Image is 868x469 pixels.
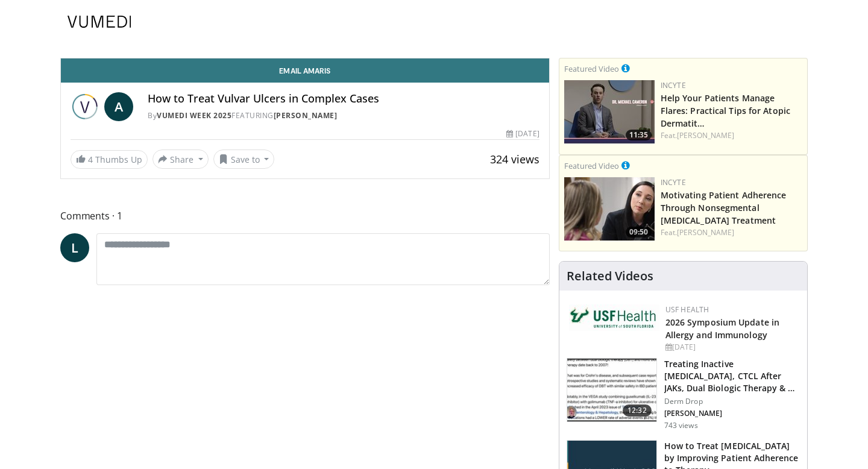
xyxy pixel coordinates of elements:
[274,110,338,121] a: [PERSON_NAME]
[567,359,656,421] img: d738f5e2-ce1c-4c0d-8602-57100888be5a.150x105_q85_crop-smart_upscale.jpg
[661,227,802,238] div: Feat.
[569,304,659,331] img: 6ba8804a-8538-4002-95e7-a8f8012d4a11.png.150x105_q85_autocrop_double_scale_upscale_version-0.2.jpg
[213,150,275,169] button: Save to
[104,92,133,121] a: A
[60,208,550,224] span: Comments 1
[564,80,655,143] a: 11:35
[564,63,619,74] small: Featured Video
[157,110,231,121] a: Vumedi Week 2025
[564,177,655,241] img: 39505ded-af48-40a4-bb84-dee7792dcfd5.png.150x105_q85_crop-smart_upscale.jpg
[621,61,630,75] a: This is paid for by Incyte
[564,177,655,241] a: 09:50
[661,130,802,141] div: Feat.
[71,150,148,169] a: 4 Thumbs Up
[677,130,734,140] a: [PERSON_NAME]
[677,227,734,238] a: [PERSON_NAME]
[148,110,539,121] div: By FEATURING
[61,58,549,83] a: Email Amaris
[148,92,539,105] h4: How to Treat Vulvar Ulcers in Complex Cases
[567,269,653,283] h4: Related Videos
[564,80,655,143] img: 601112bd-de26-4187-b266-f7c9c3587f14.png.150x105_q85_crop-smart_upscale.jpg
[661,92,790,129] a: Help Your Patients Manage Flares: Practical Tips for Atopic Dermatit…
[664,358,800,394] h3: Treating Inactive Morphea, CTCL After JAKs, Dual Biologic Therapy & No Labs for Deucravacitinib?
[626,227,652,238] span: 09:50
[88,154,93,165] span: 4
[490,152,539,166] span: 324 views
[153,150,209,169] button: Share
[564,160,619,171] small: Featured Video
[506,128,539,139] div: [DATE]
[661,80,686,90] a: Incyte
[664,409,800,418] p: David Seiter
[661,189,787,226] a: Motivating Patient Adherence Through Nonsegmental [MEDICAL_DATA] Treatment
[621,159,630,172] a: This is paid for by Incyte
[71,92,99,121] img: Vumedi Week 2025
[661,177,686,187] a: Incyte
[661,91,802,129] h3: Help Your Patients Manage Flares: Practical Tips for Atopic Dermatitis
[567,358,800,430] a: 12:32 Treating Inactive [MEDICAL_DATA], CTCL After JAKs, Dual Biologic Therapy & … Derm Drop [PER...
[626,130,652,140] span: 11:35
[664,421,698,430] p: 743 views
[665,316,779,341] a: 2026 Symposium Update in Allergy and Immunology
[68,16,131,28] img: VuMedi Logo
[664,397,800,406] p: Derm Drop
[60,233,89,262] a: L
[665,342,797,353] div: [DATE]
[623,404,652,417] span: 12:32
[665,304,709,315] a: USF Health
